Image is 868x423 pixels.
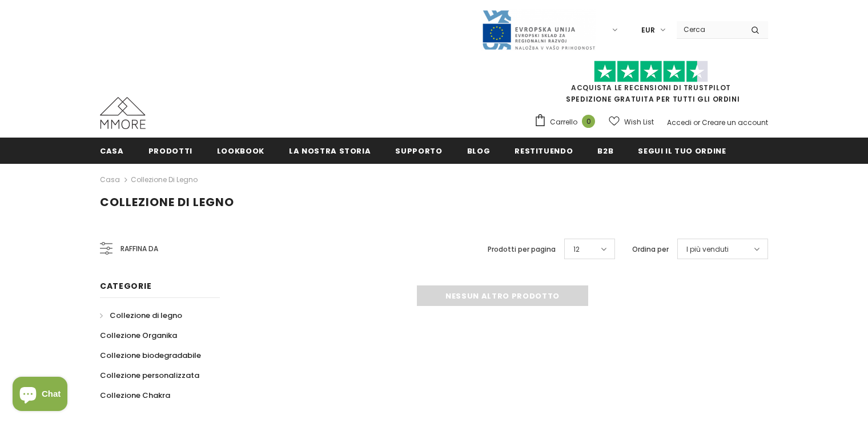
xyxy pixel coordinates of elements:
[594,61,708,83] img: Fidati di Pilot Stars
[100,173,120,187] a: Casa
[534,114,601,131] a: Carrello 0
[100,390,170,401] span: Collezione Chakra
[395,146,442,156] span: supporto
[100,370,199,381] span: Collezione personalizzata
[677,21,742,38] input: Search Site
[638,146,726,156] span: Segui il tuo ordine
[515,138,573,163] a: Restituendo
[515,146,573,156] span: Restituendo
[571,83,731,92] a: Acquista le recensioni di TrustPilot
[120,243,158,255] span: Raffina da
[597,146,613,156] span: B2B
[632,244,669,255] label: Ordina per
[395,138,442,163] a: supporto
[100,350,201,361] span: Collezione biodegradabile
[100,97,146,129] img: Casi MMORE
[100,345,201,365] a: Collezione biodegradabile
[609,112,654,132] a: Wish List
[467,138,491,163] a: Blog
[110,310,182,321] span: Collezione di legno
[641,25,655,36] span: EUR
[217,146,264,156] span: Lookbook
[100,138,124,163] a: Casa
[217,138,264,163] a: Lookbook
[100,365,199,385] a: Collezione personalizzata
[638,138,726,163] a: Segui il tuo ordine
[289,146,371,156] span: La nostra storia
[702,118,768,127] a: Creare un account
[693,118,700,127] span: or
[148,138,192,163] a: Prodotti
[467,146,491,156] span: Blog
[597,138,613,163] a: B2B
[100,305,182,325] a: Collezione di legno
[100,280,151,292] span: Categorie
[9,377,71,414] inbox-online-store-chat: Shopify online store chat
[148,146,192,156] span: Prodotti
[131,175,198,184] a: Collezione di legno
[686,244,729,255] span: I più venduti
[100,194,234,210] span: Collezione di legno
[550,116,577,128] span: Carrello
[481,25,596,34] a: Javni Razpis
[582,115,595,128] span: 0
[100,325,177,345] a: Collezione Organika
[624,116,654,128] span: Wish List
[488,244,556,255] label: Prodotti per pagina
[289,138,371,163] a: La nostra storia
[100,385,170,405] a: Collezione Chakra
[573,244,580,255] span: 12
[534,66,768,104] span: SPEDIZIONE GRATUITA PER TUTTI GLI ORDINI
[100,330,177,341] span: Collezione Organika
[100,146,124,156] span: Casa
[667,118,692,127] a: Accedi
[481,9,596,51] img: Javni Razpis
